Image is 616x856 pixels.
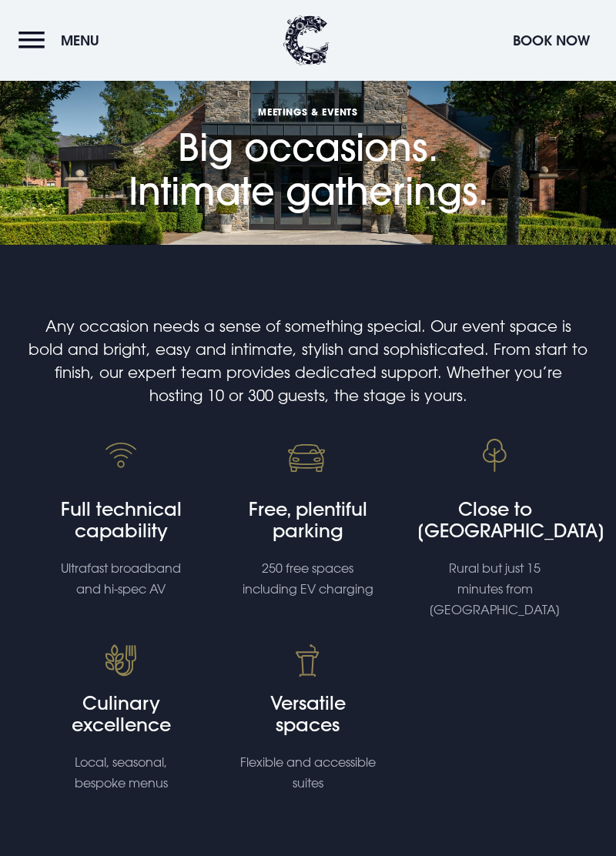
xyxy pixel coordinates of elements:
span: Menu [61,32,99,49]
img: bespoke food menu event venue Bangor, Northern Ireland [105,644,136,677]
h4: Full technical capability [42,498,199,543]
button: Menu [18,24,107,57]
img: Fast wifi for Corporate Events Bangor, Northern Ireland [94,429,148,483]
h4: Versatile spaces [229,692,387,737]
p: 250 free spaces including EV charging [239,558,377,600]
h4: Close to [GEOGRAPHIC_DATA] [417,498,574,543]
button: Book Now [505,24,598,57]
p: Flexible and accessible suites [239,752,377,794]
p: Ultrafast broadband and hi-spec AV [52,558,190,600]
p: Rural but just 15 minutes from [GEOGRAPHIC_DATA] [426,558,564,621]
img: free parking event venue Bangor, Northern Ireland [281,429,335,483]
p: Local, seasonal, bespoke menus [52,752,190,794]
img: versatile event venue Bangor, Northern Ireland [295,644,320,677]
img: Clandeboye Lodge [283,15,330,65]
span: Meetings & Events [129,105,488,118]
img: Event venue Bangor, Northern Ireland [468,429,522,483]
h4: Culinary excellence [42,692,199,737]
h4: Free, plentiful parking [229,498,387,543]
span: Any occasion needs a sense of something special. Our event space is bold and bright, easy and int... [28,316,588,404]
